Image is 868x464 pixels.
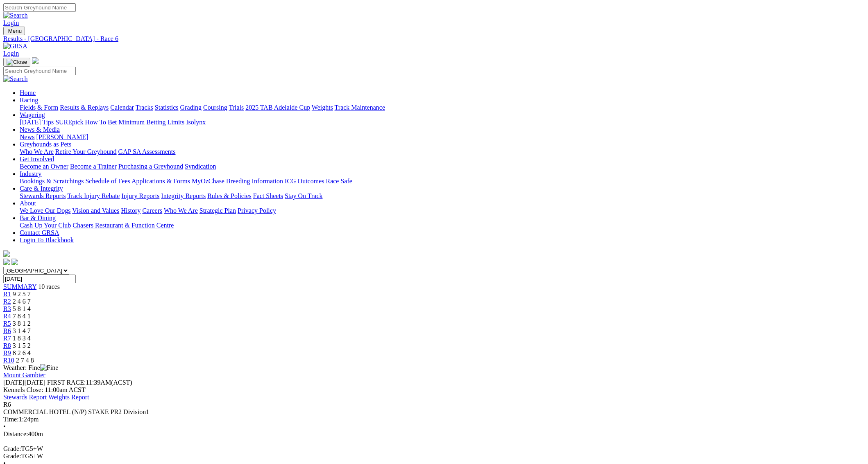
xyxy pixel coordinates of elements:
[20,185,63,192] a: Care & Integrity
[20,178,84,185] a: Bookings & Scratchings
[20,89,36,96] a: Home
[3,327,11,334] a: R6
[13,327,31,334] span: 3 1 4 7
[47,379,86,386] span: FIRST RACE:
[142,207,162,214] a: Careers
[118,148,176,155] a: GAP SA Assessments
[3,379,25,386] span: [DATE]
[185,163,216,170] a: Syndication
[60,104,109,111] a: Results & Replays
[164,207,198,214] a: Who We Are
[245,104,310,111] a: 2025 TAB Adelaide Cup
[7,59,27,65] img: Close
[312,104,333,111] a: Weights
[3,386,865,394] div: Kennels Close: 11:00am ACST
[3,35,865,43] a: Results - [GEOGRAPHIC_DATA] - Race 6
[47,379,132,386] span: 11:39AM(ACST)
[20,170,41,177] a: Industry
[40,364,58,372] img: Fine
[13,298,31,305] span: 2 4 6 7
[253,192,283,199] a: Fact Sheets
[3,394,47,401] a: Stewards Report
[38,283,60,290] span: 10 races
[32,57,39,64] img: logo-grsa-white.png
[70,163,117,170] a: Become a Trainer
[20,148,865,155] div: Greyhounds as Pets
[3,250,10,257] img: logo-grsa-white.png
[20,111,45,118] a: Wagering
[155,104,179,111] a: Statistics
[13,291,31,297] span: 9 2 5 7
[3,453,865,460] div: TG5+W
[20,207,865,214] div: About
[3,259,10,265] img: facebook.svg
[13,342,31,349] span: 3 1 5 2
[3,401,11,408] span: R6
[3,349,11,356] a: R9
[136,104,153,111] a: Tracks
[3,305,11,312] a: R3
[16,357,34,364] span: 2 7 4 8
[8,28,22,34] span: Menu
[67,192,120,199] a: Track Injury Rebate
[13,313,31,320] span: 7 8 4 1
[3,372,45,378] a: Mount Gambier
[118,163,183,170] a: Purchasing a Greyhound
[20,192,66,199] a: Stewards Reports
[3,408,865,416] div: COMMERCIAL HOTEL (N/P) STAKE PR2 Division1
[3,423,6,430] span: •
[55,148,117,155] a: Retire Your Greyhound
[207,192,252,199] a: Rules & Policies
[3,445,865,453] div: TG5+W
[20,155,54,162] a: Get Involved
[3,342,11,349] a: R8
[20,148,54,155] a: Who We Are
[3,291,11,297] span: R1
[11,259,18,265] img: twitter.svg
[285,178,324,185] a: ICG Outcomes
[229,104,244,111] a: Trials
[3,283,36,290] span: SUMMARY
[199,207,236,214] a: Strategic Plan
[20,104,865,111] div: Racing
[55,119,83,126] a: SUREpick
[161,192,206,199] a: Integrity Reports
[3,313,11,320] a: R4
[72,207,119,214] a: Vision and Values
[285,192,322,199] a: Stay On Track
[3,275,76,283] input: Select date
[3,453,21,459] span: Grade:
[3,43,27,50] img: GRSA
[226,178,283,185] a: Breeding Information
[20,237,74,243] a: Login To Blackbook
[3,335,11,342] a: R7
[118,119,184,126] a: Minimum Betting Limits
[3,357,14,364] a: R10
[3,416,865,423] div: 1:24pm
[121,192,159,199] a: Injury Reports
[3,12,28,19] img: Search
[20,163,865,170] div: Get Involved
[180,104,202,111] a: Grading
[20,222,71,229] a: Cash Up Your Club
[3,430,865,438] div: 400m
[20,192,865,200] div: Care & Integrity
[13,335,31,342] span: 1 8 3 4
[3,19,19,26] a: Login
[3,445,21,452] span: Grade:
[85,178,130,185] a: Schedule of Fees
[3,430,28,437] span: Distance:
[20,119,54,126] a: [DATE] Tips
[20,104,58,111] a: Fields & Form
[186,119,206,126] a: Isolynx
[13,320,31,327] span: 3 8 1 2
[20,119,865,126] div: Wagering
[192,178,224,185] a: MyOzChase
[3,320,11,327] a: R5
[20,222,865,229] div: Bar & Dining
[48,394,89,401] a: Weights Report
